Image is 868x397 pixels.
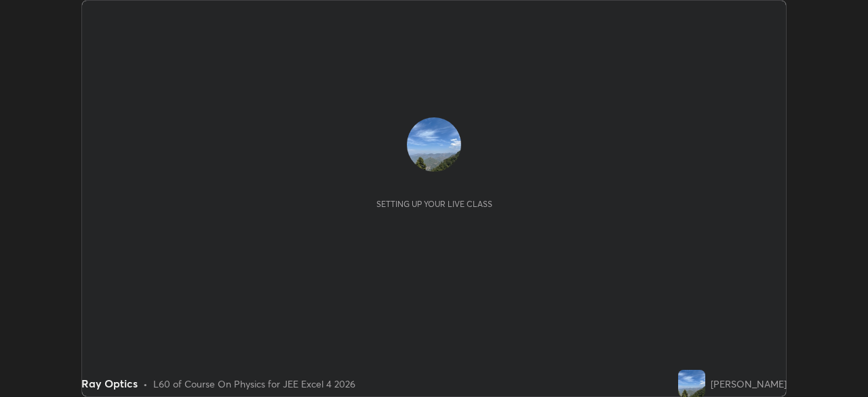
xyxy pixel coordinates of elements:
div: • [143,377,148,391]
div: [PERSON_NAME] [711,377,787,391]
div: L60 of Course On Physics for JEE Excel 4 2026 [153,377,355,391]
div: Setting up your live class [376,199,492,209]
div: Ray Optics [81,375,138,392]
img: ae8f960d671646caa26cb3ff0d679e78.jpg [407,117,461,172]
img: ae8f960d671646caa26cb3ff0d679e78.jpg [678,370,705,397]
